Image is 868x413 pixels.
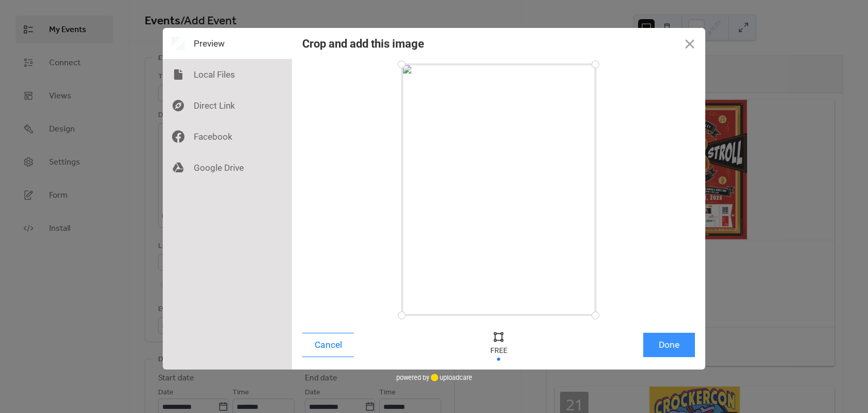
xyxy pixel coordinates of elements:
[674,28,705,59] button: Close
[396,370,472,385] div: powered by
[163,28,292,59] div: Preview
[302,37,424,50] div: Crop and add this image
[163,121,292,152] div: Facebook
[163,90,292,121] div: Direct Link
[302,333,354,357] button: Cancel
[163,59,292,90] div: Local Files
[163,152,292,183] div: Google Drive
[643,333,695,357] button: Done
[429,374,472,381] a: uploadcare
